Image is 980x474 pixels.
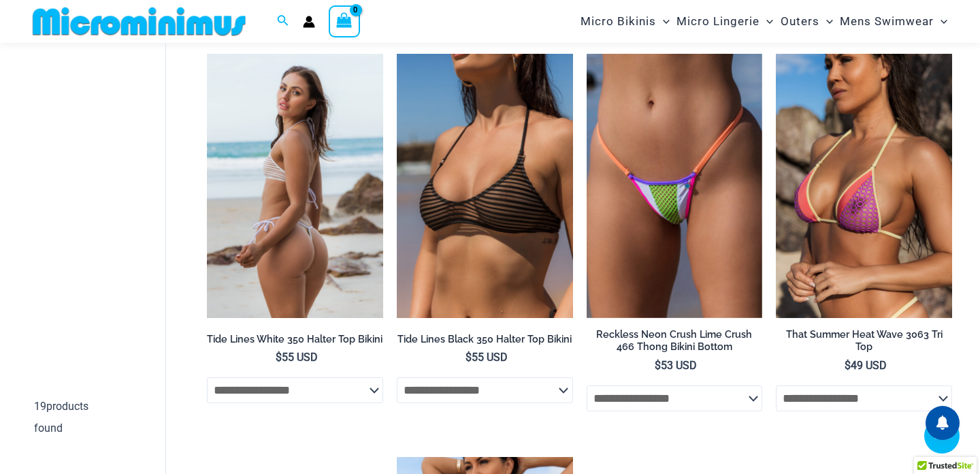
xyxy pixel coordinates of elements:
[276,351,318,364] bdi: 55 USD
[207,54,383,318] img: Tide Lines White 350 Halter Top 480 Micro
[777,4,836,39] a: OutersMenu ToggleMenu Toggle
[819,4,833,39] span: Menu Toggle
[587,328,763,359] a: Reckless Neon Crush Lime Crush 466 Thong Bikini Bottom
[56,443,115,471] a: Micro Bikinis
[207,333,383,346] h2: Tide Lines White 350 Halter Top Bikini
[845,359,887,372] bdi: 49 USD
[397,54,573,318] a: Tide Lines Black 350 Halter Top 01Tide Lines Black 350 Halter Top 480 Micro 01Tide Lines Black 35...
[34,400,46,413] span: 19
[27,6,251,37] img: MM SHOP LOGO FLAT
[575,2,953,41] nav: Site Navigation
[776,328,952,353] h2: That Summer Heat Wave 3063 Tri Top
[655,359,661,372] span: $
[397,333,573,346] h2: Tide Lines Black 350 Halter Top Bikini
[207,54,383,318] a: Tide Lines White 350 Halter Top 01Tide Lines White 350 Halter Top 480 MicroTide Lines White 350 H...
[277,13,289,30] a: Search icon link
[781,4,819,39] span: Outers
[276,351,282,364] span: $
[759,4,773,39] span: Menu Toggle
[577,4,673,39] a: Micro BikinisMenu ToggleMenu Toggle
[673,4,777,39] a: Micro LingerieMenu ToggleMenu Toggle
[465,351,508,364] bdi: 55 USD
[840,4,934,39] span: Mens Swimwear
[34,396,118,440] p: products found
[934,4,947,39] span: Menu Toggle
[776,54,952,318] img: That Summer Heat Wave 3063 Tri Top 01
[676,4,759,39] span: Micro Lingerie
[397,333,573,351] a: Tide Lines Black 350 Halter Top Bikini
[655,359,697,372] bdi: 53 USD
[465,351,472,364] span: $
[303,16,315,28] a: Account icon link
[845,359,851,372] span: $
[581,4,656,39] span: Micro Bikinis
[836,4,951,39] a: Mens SwimwearMenu ToggleMenu Toggle
[776,328,952,359] a: That Summer Heat Wave 3063 Tri Top
[207,333,383,351] a: Tide Lines White 350 Halter Top Bikini
[397,54,573,318] img: Tide Lines Black 350 Halter Top 01
[587,54,763,318] a: Reckless Neon Crush Lime Crush 466 ThongReckless Neon Crush Lime Crush 466 Thong 01Reckless Neon ...
[776,54,952,318] a: That Summer Heat Wave 3063 Tri Top 01That Summer Heat Wave 3063 Tri Top 4303 Micro Bottom 02That ...
[329,5,360,37] a: View Shopping Cart, empty
[587,54,763,318] img: Reckless Neon Crush Lime Crush 466 Thong
[656,4,670,39] span: Menu Toggle
[587,328,763,353] h2: Reckless Neon Crush Lime Crush 466 Thong Bikini Bottom
[34,46,157,318] iframe: TrustedSite Certified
